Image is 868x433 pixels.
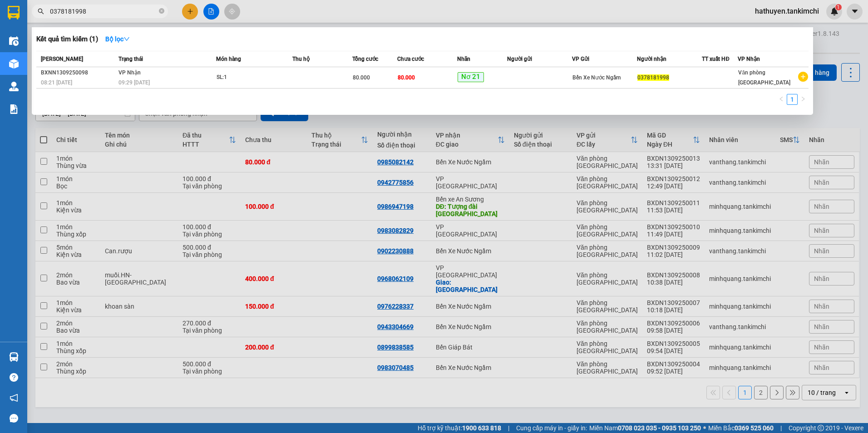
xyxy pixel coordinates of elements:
button: Bộ lọcdown [98,32,137,46]
span: VP Nhận [118,69,141,76]
span: close-circle [159,7,164,16]
div: BXNN1309250098 [41,68,116,78]
span: 80.000 [398,74,415,81]
span: Món hàng [216,56,241,62]
span: right [800,96,806,102]
span: close-circle [159,8,164,14]
img: warehouse-icon [9,82,19,91]
input: Tìm tên, số ĐT hoặc mã đơn [50,6,157,16]
li: Previous Page [776,94,787,105]
span: Nhãn [457,56,470,62]
div: SL: 1 [217,73,285,83]
span: search [38,8,44,15]
img: warehouse-icon [9,59,19,69]
span: Người nhận [637,56,666,62]
span: question-circle [10,373,18,382]
span: 0378181998 [637,74,669,81]
h3: Kết quả tìm kiếm ( 1 ) [36,34,98,44]
span: Trạng thái [118,56,143,62]
span: down [123,36,130,42]
li: 1 [787,94,798,105]
strong: Bộ lọc [105,35,130,43]
span: Người gửi [507,56,532,62]
img: warehouse-icon [9,352,19,362]
span: Thu hộ [292,56,310,62]
span: Bến Xe Nước Ngầm [572,74,621,81]
button: left [776,94,787,105]
span: [PERSON_NAME] [41,56,83,62]
button: right [798,94,809,105]
span: VP Nhận [738,56,760,62]
img: logo-vxr [8,6,20,20]
span: 08:21 [DATE] [41,79,72,86]
span: notification [10,394,18,402]
img: solution-icon [9,104,19,114]
img: warehouse-icon [9,36,19,46]
span: Văn phòng [GEOGRAPHIC_DATA] [738,69,790,86]
span: left [779,96,784,102]
span: message [10,414,18,423]
span: VP Gửi [572,56,589,62]
a: 1 [787,94,797,104]
span: Tổng cước [352,56,378,62]
span: 09:29 [DATE] [118,79,150,86]
li: Next Page [798,94,809,105]
span: 80.000 [353,74,370,81]
span: Chưa cước [397,56,424,62]
span: Nơ 21 [458,72,484,82]
span: plus-circle [798,72,808,82]
span: TT xuất HĐ [702,56,730,62]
